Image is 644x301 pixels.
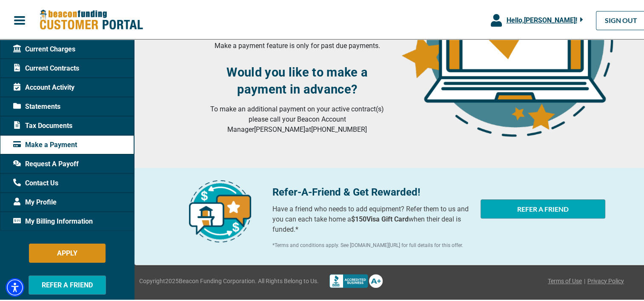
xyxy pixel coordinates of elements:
p: To make an additional payment on your active contract(s) please call your Beacon Account Manager ... [207,103,387,133]
button: APPLY [29,242,106,261]
a: Terms of Use [548,275,582,284]
img: Beacon Funding Customer Portal Logo [39,8,143,30]
span: Copyright 2025 Beacon Funding Corporation. All Rights Belong to Us. [139,275,319,284]
span: Account Activity [13,81,74,91]
span: Statements [13,100,60,111]
button: REFER A FRIEND [29,274,106,293]
b: $150 Visa Gift Card [351,214,409,222]
span: Tax Documents [13,119,72,130]
p: *Terms and conditions apply. See [DOMAIN_NAME][URL] for full details for this offer. [272,240,471,248]
img: Better Bussines Beareau logo A+ [329,273,383,287]
p: Thank you for being such a great customer. Make a payment feature is only for past due payments. [207,29,387,50]
span: Make a Payment [13,139,77,149]
span: My Billing Information [13,215,93,225]
span: Current Charges [13,43,75,53]
p: Refer-A-Friend & Get Rewarded! [272,183,471,199]
p: Have a friend who needs to add equipment? Refer them to us and you can each take home a when thei... [272,203,471,233]
h3: Would you like to make a payment in advance? [207,62,387,97]
a: Privacy Policy [587,275,624,284]
span: Contact Us [13,177,58,187]
span: Hello, [PERSON_NAME] ! [506,15,577,23]
span: | [584,275,585,284]
img: refer-a-friend-icon.png [189,179,251,241]
span: Request A Payoff [13,158,79,168]
button: REFER A FRIEND [481,198,605,217]
span: Current Contracts [13,62,79,72]
div: Accessibility Menu [6,277,24,295]
span: My Profile [13,196,57,206]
